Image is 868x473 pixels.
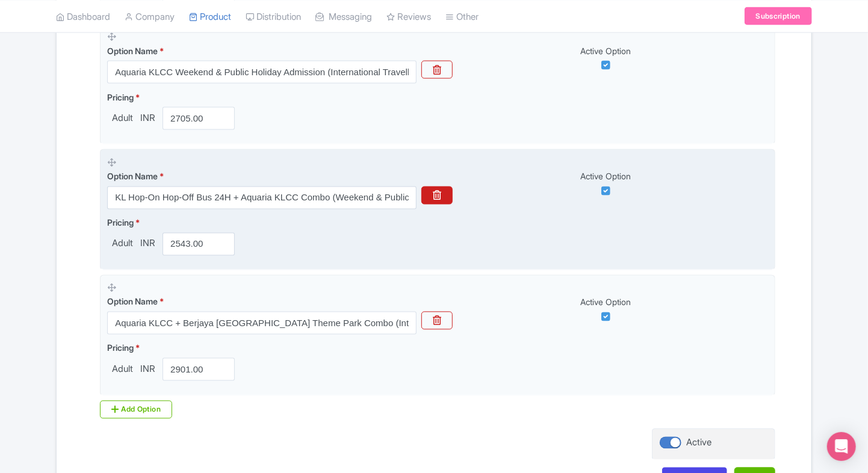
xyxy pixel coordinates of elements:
[107,172,158,182] span: Option Name
[580,172,631,182] span: Active Option
[163,107,235,130] input: 0.00
[107,187,417,209] input: Option Name
[580,46,631,56] span: Active Option
[827,432,856,461] div: Open Intercom Messenger
[107,92,134,102] span: Pricing
[107,363,138,377] span: Adult
[653,56,818,69] div: Success
[107,312,417,335] input: Option Name
[100,401,172,419] div: Add Option
[107,46,158,56] span: Option Name
[138,363,158,377] span: INR
[107,111,138,125] span: Adult
[580,297,631,308] span: Active Option
[138,111,158,125] span: INR
[686,436,711,450] div: Active
[653,71,818,84] div: Option removed successfully.
[107,343,134,353] span: Pricing
[107,297,158,307] span: Option Name
[107,218,134,228] span: Pricing
[828,56,837,70] button: Close
[138,237,158,251] span: INR
[107,237,138,251] span: Adult
[745,7,812,25] a: Subscription
[163,358,235,381] input: 0.00
[163,233,235,256] input: 0.00
[107,61,417,84] input: Option Name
